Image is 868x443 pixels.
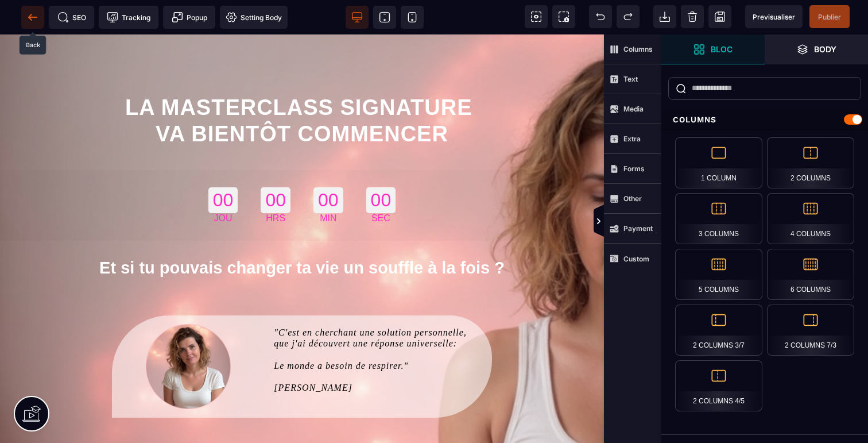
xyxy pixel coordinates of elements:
div: JOU [208,179,238,189]
div: 5 Columns [675,249,762,300]
span: Tracking [107,11,150,23]
strong: Text [623,75,638,83]
span: Screenshot [552,5,575,28]
div: MIN [313,179,343,189]
strong: Forms [623,164,645,173]
div: 2 Columns 4/5 [675,360,762,411]
strong: Extra [623,134,641,143]
div: 2 Columns [767,137,854,188]
strong: Bloc [711,45,733,53]
span: Previsualiser [753,13,795,21]
span: Popup [172,11,207,23]
div: 1 Column [675,137,762,188]
span: SEO [57,11,86,23]
div: 4 Columns [767,193,854,244]
strong: Media [623,105,644,113]
span: Setting Body [226,11,282,23]
div: 00 [261,153,290,179]
div: 2 Columns 7/3 [767,305,854,356]
div: 3 Columns [675,193,762,244]
span: View components [525,5,548,28]
strong: Other [623,194,642,203]
span: Open Blocks [661,34,765,64]
div: 2 Columns 3/7 [675,305,762,356]
span: Publier [818,13,841,21]
div: 00 [313,153,343,179]
strong: Columns [623,45,653,53]
div: Columns [661,109,868,130]
h1: LA MASTERCLASS SIGNATURE VA BIENTÔT COMMENCER [17,55,587,118]
div: SEC [366,179,396,189]
div: 00 [366,153,396,179]
text: "C'est en cherchant une solution personnelle, que j'ai découvert une réponse universelle: Le mond... [274,290,475,361]
span: Preview [745,5,803,28]
img: 34c15ee7ae26b657e95fd2971dd838f4_Copie_de_Systeme.io_Social_Media_Icons_(250_x_250_px)-2.png [146,290,231,375]
div: 00 [208,153,238,179]
strong: Custom [623,255,649,263]
span: Open Layer Manager [765,34,868,64]
strong: Payment [623,224,653,233]
b: Et si tu pouvais changer ta vie un souffle à la fois ? [99,224,505,242]
div: HRS [261,179,290,189]
strong: Body [814,45,836,53]
div: 6 Columns [767,249,854,300]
